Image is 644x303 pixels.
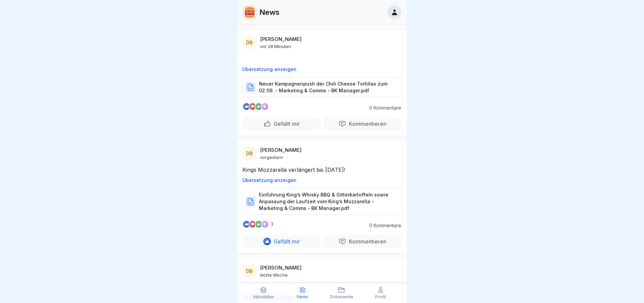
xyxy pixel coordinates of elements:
[260,155,283,160] p: vorgestern
[242,146,257,161] div: DB
[242,201,402,208] a: Einführung King’s Whisky BBQ & Gitterkartoffeln sowie Anpassung der Laufzeit vom King’s Mozzarell...
[259,191,395,212] p: Einführung King’s Whisky BBQ & Gitterkartoffeln sowie Anpassung der Laufzeit vom King’s Mozzarell...
[375,295,386,299] p: Profil
[271,222,273,227] p: 3
[242,87,402,94] a: Neuer Kampagnenpush der Chili Cheese Tortillas zum 02.09. - Marketing & Comms - BK Manager.pdf
[297,295,308,299] p: News
[242,67,402,72] p: Übersetzung anzeigen
[346,238,386,245] p: Kommentieren
[346,120,386,127] p: Kommentieren
[253,295,274,299] p: Aktivitäten
[259,80,395,94] p: Neuer Kampagnenpush der Chili Cheese Tortillas zum 02.09. - Marketing & Comms - BK Manager.pdf
[260,147,302,153] p: [PERSON_NAME]
[242,264,257,278] div: DB
[271,238,300,245] p: Gefällt mir
[260,44,291,49] p: vor 28 Minuten
[260,265,302,271] p: [PERSON_NAME]
[330,295,353,299] p: Dokumente
[242,166,402,173] p: Kings Mozzarella verlängert bis [DATE]!
[242,36,257,50] div: DB
[260,36,302,42] p: [PERSON_NAME]
[242,178,402,183] p: Übersetzung anzeigen
[260,272,288,278] p: letzte Woche
[364,105,401,111] p: 0 Kommentare
[364,223,401,228] p: 0 Kommentare
[259,8,280,17] p: News
[271,120,300,127] p: Gefällt mir
[243,6,256,19] img: w2f18lwxr3adf3talrpwf6id.png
